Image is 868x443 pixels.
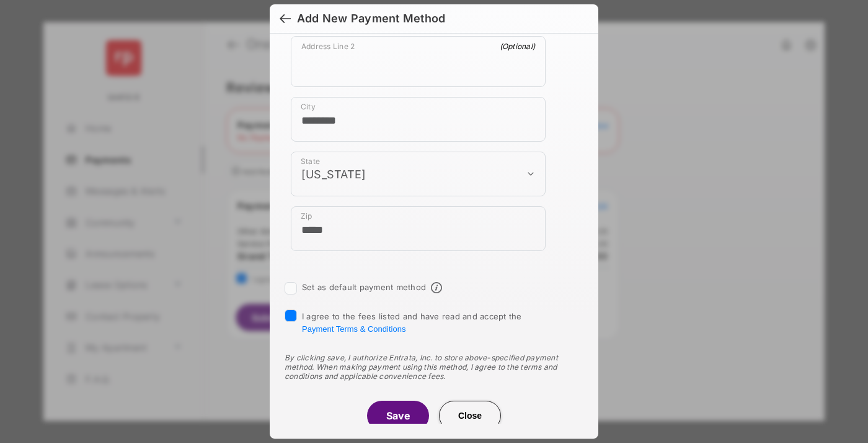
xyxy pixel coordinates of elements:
label: Set as default payment method [302,282,426,292]
div: payment_method_screening[postal_addresses][administrativeArea] [291,152,546,196]
button: I agree to the fees listed and have read and accept the [302,324,405,334]
button: Close [439,401,501,431]
div: Add New Payment Method [297,12,445,25]
div: By clicking save, I authorize Entrata, Inc. to store above-specified payment method. When making ... [285,353,583,381]
div: payment_method_screening[postal_addresses][postalCode] [291,206,546,251]
div: payment_method_screening[postal_addresses][addressLine2] [291,36,546,87]
span: Default payment method info [431,282,442,293]
button: Save [367,401,429,431]
div: payment_method_screening[postal_addresses][locality] [291,97,546,142]
span: I agree to the fees listed and have read and accept the [302,311,522,334]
